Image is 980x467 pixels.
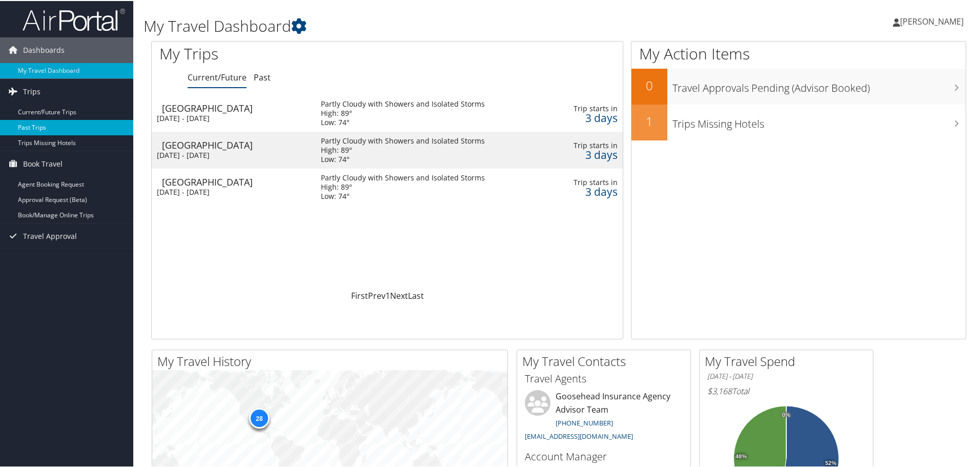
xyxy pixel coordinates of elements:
[159,42,419,64] h1: My Trips
[565,140,618,149] div: Trip starts in
[565,103,618,112] div: Trip starts in
[736,453,747,459] tspan: 48%
[520,389,688,444] li: Goosehead Insurance Agency Advisor Team
[556,417,613,427] a: [PHONE_NUMBER]
[23,222,77,248] span: Travel Approval
[162,103,311,112] div: [GEOGRAPHIC_DATA]
[565,149,618,158] div: 3 days
[23,36,65,62] span: Dashboards
[525,371,683,385] h3: Travel Agents
[825,459,836,465] tspan: 52%
[188,71,247,82] a: Current/Future
[631,76,667,93] h2: 0
[157,150,305,159] div: [DATE] - [DATE]
[705,352,873,369] h2: My Travel Spend
[23,7,125,31] img: airportal-logo.png
[522,352,690,369] h2: My Travel Contacts
[565,112,618,121] div: 3 days
[321,145,485,154] div: High: 89°
[23,150,63,176] span: Book Travel
[565,186,618,195] div: 3 days
[249,407,270,428] div: 28
[162,139,311,149] div: [GEOGRAPHIC_DATA]
[707,371,865,380] h6: [DATE] - [DATE]
[321,117,485,126] div: Low: 74°
[321,98,485,108] div: Partly Cloudy with Showers and Isolated Storms
[565,177,618,186] div: Trip starts in
[707,384,865,396] h6: Total
[321,181,485,191] div: High: 89°
[893,5,974,36] a: [PERSON_NAME]
[525,431,633,440] a: [EMAIL_ADDRESS][DOMAIN_NAME]
[157,187,305,196] div: [DATE] - [DATE]
[390,289,408,300] a: Next
[162,176,311,186] div: [GEOGRAPHIC_DATA]
[157,113,305,122] div: [DATE] - [DATE]
[368,289,385,300] a: Prev
[23,78,40,104] span: Trips
[408,289,424,300] a: Last
[321,191,485,200] div: Low: 74°
[631,112,667,129] h2: 1
[321,172,485,181] div: Partly Cloudy with Showers and Isolated Storms
[351,289,368,300] a: First
[254,71,271,82] a: Past
[321,135,485,145] div: Partly Cloudy with Showers and Isolated Storms
[631,68,966,104] a: 0Travel Approvals Pending (Advisor Booked)
[385,289,390,300] a: 1
[631,104,966,139] a: 1Trips Missing Hotels
[525,449,683,463] h3: Account Manager
[321,154,485,163] div: Low: 74°
[672,75,966,94] h3: Travel Approvals Pending (Advisor Booked)
[900,15,964,26] span: [PERSON_NAME]
[672,111,966,130] h3: Trips Missing Hotels
[631,42,966,64] h1: My Action Items
[707,384,732,396] span: $3,168
[321,108,485,117] div: High: 89°
[782,411,790,417] tspan: 0%
[157,352,507,369] h2: My Travel History
[144,14,697,36] h1: My Travel Dashboard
